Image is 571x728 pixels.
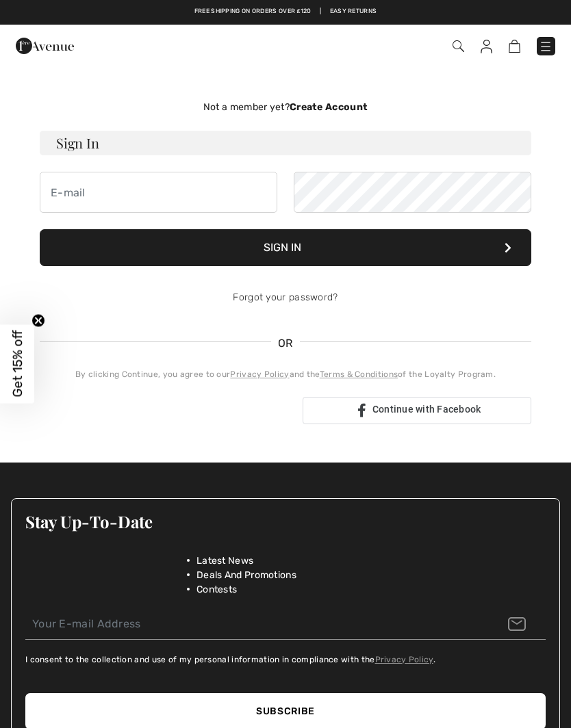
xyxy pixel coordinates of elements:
[40,100,531,114] div: Not a member yet?
[40,395,292,426] div: Sign in with Google. Opens in new tab
[10,330,25,398] span: Get 15% off
[230,369,289,379] a: Privacy Policy
[40,172,277,213] input: E-mail
[233,291,338,303] a: Forgot your password?
[196,568,296,582] span: Deals And Promotions
[290,14,557,202] iframe: Sign in with Google Dialogue
[303,397,531,424] a: Continue with Facebook
[320,7,321,16] span: |
[271,335,300,352] span: OR
[375,655,433,664] a: Privacy Policy
[25,609,546,640] input: Your E-mail Address
[196,554,253,568] span: Latest News
[25,512,546,530] h3: Stay Up-To-Date
[40,131,531,155] h3: Sign In
[16,32,74,60] img: 1ère Avenue
[40,368,531,380] div: By clicking Continue, you agree to our and the of the Loyalty Program.
[320,369,398,379] a: Terms & Conditions
[16,38,74,51] a: 1ère Avenue
[196,582,237,597] span: Contests
[25,653,435,666] label: I consent to the collection and use of my personal information in compliance with the .
[194,7,312,16] a: Free shipping on orders over ₤120
[33,395,299,426] iframe: Sign in with Google Button
[31,314,45,328] button: Close teaser
[330,7,377,16] a: Easy Returns
[40,229,531,266] button: Sign In
[372,404,481,415] span: Continue with Facebook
